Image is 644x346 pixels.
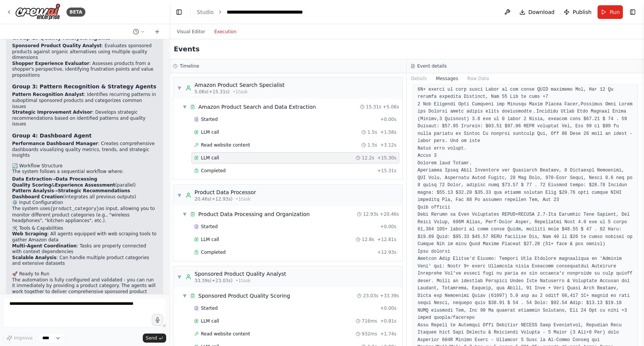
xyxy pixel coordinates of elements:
[380,129,396,135] span: + 1.58s
[201,168,225,174] span: Completed
[12,176,157,182] li: →
[12,255,56,260] strong: Scalable Analysis
[201,305,218,311] span: Started
[197,9,214,15] a: Studio
[368,129,377,135] span: 1.5s
[12,231,47,236] strong: Web Scraping
[362,155,374,161] span: 12.2s
[15,3,60,20] img: Logo
[12,226,157,232] h2: 🛠️ Tools & Capabilities
[12,188,54,193] strong: Pattern Analysis
[463,73,494,84] button: Raw Data
[56,176,97,182] strong: Data Processing
[12,141,98,146] strong: Performance Dashboard Manager
[3,333,36,343] button: Improve
[377,155,397,161] span: + 15.30s
[561,5,595,19] button: Publish
[12,194,63,199] strong: Dashboard Creation
[201,236,219,243] span: LLM call
[174,7,184,17] button: Hide left sidebar
[12,169,157,175] p: The system follows a sequential workflow where:
[12,277,157,307] p: The automation is fully configured and validated - you can run it immediately by providing a prod...
[197,8,312,16] nav: breadcrumb
[368,142,377,148] span: 1.5s
[573,8,591,16] span: Publish
[12,206,157,224] p: The system uses as input, allowing you to monitor different product categories (e.g., "wireless h...
[12,141,157,159] li: : Creates comprehensive dashboards visualizing quality metrics, trends, and strategic insights
[12,110,92,115] strong: Strategic Improvement Advisor
[12,92,157,110] li: : Identifies recurring patterns in suboptimal sponsored products and categorizes common issues
[201,155,219,161] span: LLM call
[201,331,250,337] span: Read website content
[195,81,284,89] div: Amazon Product Search Specialist
[363,211,378,217] span: 12.93s
[12,255,157,267] li: : Can handle multiple product categories and extensive datasets
[195,196,233,202] span: 20.46s (+12.93s)
[610,8,620,16] span: Run
[14,335,32,341] span: Improve
[12,194,157,200] li: (integrates all previous outputs)
[12,43,102,48] strong: Sponsored Product Quality Analyst
[201,142,250,148] span: Read website content
[12,231,157,243] li: : All agents equipped with web scraping tools to gather Amazon data
[201,249,225,255] span: Completed
[12,61,157,79] li: : Assesses products from a shopper's perspective, identifying frustration points and value propos...
[236,278,251,284] span: • 1 task
[383,104,399,110] span: + 5.06s
[12,92,84,97] strong: Pattern Recognition Analyst
[12,83,156,90] strong: Group 3: Pattern Recognition & Strategy Agents
[195,188,256,196] div: Product Data Processor
[12,243,77,249] strong: Multi-Agent Coordination
[198,103,316,111] div: Amazon Product Search and Data Extraction
[177,85,182,91] span: ▼
[12,163,157,169] h2: 🔄 Workflow Structure
[12,43,157,61] li: : Evaluates sponsored products against organic alternatives using multiple quality dimensions
[431,73,463,84] button: Messages
[130,27,148,36] button: Switch to previous chat
[380,211,399,217] span: + 20.46s
[172,27,210,36] button: Visual Editor
[627,7,638,17] button: Show right sidebar
[174,44,199,54] h2: Events
[380,142,396,148] span: + 3.12s
[182,104,187,110] span: ▼
[177,274,182,280] span: ▼
[12,176,52,182] strong: Data Extraction
[377,168,397,174] span: + 15.31s
[407,73,432,84] button: Details
[58,188,130,193] strong: Strategic Recommendations
[516,5,558,19] button: Download
[362,318,377,324] span: 716ms
[362,331,377,337] span: 932ms
[201,318,219,324] span: LLM call
[55,182,115,188] strong: Experience Assessment
[12,110,157,127] li: : Develops strategic recommendations based on identified patterns and quality issues
[12,182,51,188] strong: Quality Scoring
[143,334,166,343] button: Send
[201,224,218,230] span: Started
[380,318,396,324] span: + 0.81s
[417,63,447,69] h3: Event details
[146,335,157,341] span: Send
[12,188,157,194] li: →
[362,236,374,243] span: 12.8s
[377,249,397,255] span: + 12.93s
[180,63,199,69] h3: Timeline
[198,292,290,300] div: Sponsored Product Quality Scoring
[236,196,251,202] span: • 1 task
[201,129,219,135] span: LLM call
[151,27,163,36] button: Start a new chat
[182,293,187,299] span: ▼
[12,200,157,206] h2: ⚙️ Input Configuration
[363,293,378,299] span: 23.03s
[380,293,399,299] span: + 33.39s
[12,35,111,41] strong: Group 2: Quality Analysis Agents
[233,89,248,95] span: • 1 task
[380,116,396,122] span: + 0.00s
[12,182,157,188] li: & (parallel)
[12,271,157,277] h2: 🚀 Ready to Run
[198,210,310,218] div: Product Data Processing and Organization
[152,314,163,326] button: Click to speak your automation idea
[366,104,381,110] span: 15.31s
[380,224,396,230] span: + 0.00s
